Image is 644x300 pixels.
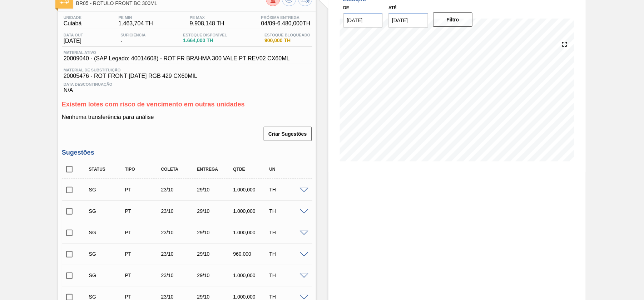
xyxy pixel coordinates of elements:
div: TH [267,187,307,192]
span: 20005476 - ROT FRONT [DATE] RGB 429 CX60MIL [64,73,311,79]
div: 1.000,000 [232,208,272,214]
span: Cuiabá [64,20,82,27]
div: Pedido de Transferência [123,230,163,235]
span: Material de Substituição [64,68,311,72]
span: [DATE] [64,38,83,44]
div: TH [267,294,307,300]
div: 1.000,000 [232,230,272,235]
span: 04/09 - 6.480,000 TH [261,20,311,27]
div: 1.000,000 [232,187,272,192]
span: Estoque Bloqueado [264,33,310,37]
input: dd/mm/yyyy [388,13,428,27]
label: Até [388,5,397,10]
div: N/A [62,79,312,94]
div: - [119,33,147,44]
span: Data out [64,33,83,37]
div: 29/10/2025 [195,294,236,300]
div: 29/10/2025 [195,230,236,235]
span: Estoque Disponível [183,33,227,37]
h3: Sugestões [62,149,312,156]
span: Material ativo [64,50,290,55]
div: Pedido de Transferência [123,294,163,300]
div: UN [267,167,307,172]
span: 900,000 TH [264,38,310,43]
div: 23/10/2025 [159,208,199,214]
div: 29/10/2025 [195,208,236,214]
div: Sugestão Criada [87,208,127,214]
div: 23/10/2025 [159,294,199,300]
div: Sugestão Criada [87,251,127,257]
button: Criar Sugestões [264,127,311,141]
div: 23/10/2025 [159,251,199,257]
div: Pedido de Transferência [123,208,163,214]
div: TH [267,230,307,235]
div: Pedido de Transferência [123,187,163,192]
span: Unidade [64,15,82,20]
div: Pedido de Transferência [123,251,163,257]
span: 20009040 - (SAP Legado: 40014608) - ROT FR BRAHMA 300 VALE PT REV02 CX60ML [64,55,290,62]
div: Criar Sugestões [264,126,312,142]
div: 1.000,000 [232,272,272,278]
span: 1.463,704 TH [118,20,153,27]
div: 23/10/2025 [159,230,199,235]
div: TH [267,251,307,257]
div: Qtde [232,167,272,172]
div: Entrega [195,167,236,172]
div: Sugestão Criada [87,294,127,300]
div: Status [87,167,127,172]
div: 960,000 [232,251,272,257]
div: Sugestão Criada [87,187,127,192]
span: PE MIN [118,15,153,20]
span: 1.664,000 TH [183,38,227,43]
button: Filtro [433,12,473,27]
div: TH [267,272,307,278]
span: Suficiência [120,33,145,37]
div: Pedido de Transferência [123,272,163,278]
div: 29/10/2025 [195,272,236,278]
p: Nenhuma transferência para análise [62,114,312,120]
input: dd/mm/yyyy [343,13,383,27]
span: 9.908,148 TH [190,20,224,27]
span: Data Descontinuação [64,82,311,86]
div: 29/10/2025 [195,187,236,192]
div: 29/10/2025 [195,251,236,257]
div: Tipo [123,167,163,172]
div: 1.000,000 [232,294,272,300]
span: BR05 - RÓTULO FRONT BC 300ML [76,1,266,6]
div: TH [267,208,307,214]
div: 23/10/2025 [159,187,199,192]
div: Coleta [159,167,199,172]
span: Próxima Entrega [261,15,311,20]
span: PE MAX [190,15,224,20]
label: De [343,5,350,10]
div: Sugestão Criada [87,272,127,278]
span: Existem lotes com risco de vencimento em outras unidades [62,101,245,108]
div: Sugestão Criada [87,230,127,235]
div: 23/10/2025 [159,272,199,278]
